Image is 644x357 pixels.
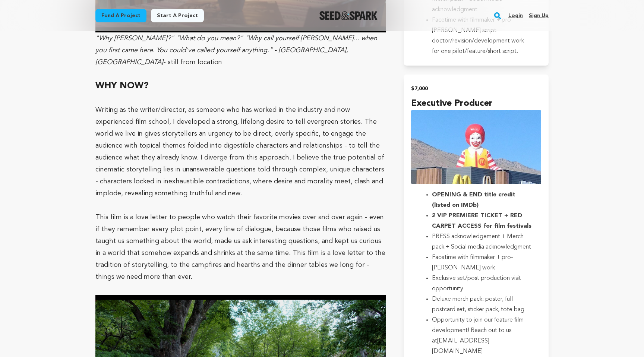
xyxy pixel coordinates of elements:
li: PRESS acknowledgement + Merch pack + Social media acknowledgment [432,231,532,252]
a: Start a project [151,9,204,22]
a: Login [508,10,523,22]
p: Writing as the writer/director, as someone who has worked in the industry and now experienced fil... [95,104,386,199]
a: Seed&Spark Homepage [319,11,378,20]
li: Facetime with filmmaker + pro-[PERSON_NAME] script doctor/revision/development work for one pilot... [432,15,532,57]
h2: WHY NOW? [95,80,386,92]
em: "Why [PERSON_NAME]?" "What do you mean?" "Why call yourself [PERSON_NAME]... when you first came ... [95,35,377,66]
h2: $7,000 [411,83,541,94]
strong: 2 VIP PREMIERE TICKET + RED CARPET ACCESS for film festivals [432,213,531,229]
a: Fund a project [95,9,146,22]
p: - still from location [95,32,386,68]
li: Exclusive set/post production visit opportunity [432,273,532,294]
img: Seed&Spark Logo Dark Mode [319,11,378,20]
li: Deluxe merch pack: poster, full postcard set, sticker pack, tote bag [432,294,532,315]
p: This film is a love letter to people who watch their favorite movies over and over again - even i... [95,211,386,283]
li: Facetime with filmmaker + pro-[PERSON_NAME] work [432,252,532,273]
a: Sign up [529,10,549,22]
img: incentive [411,110,541,183]
li: Opportunity to join our feature film development! Reach out to us at [EMAIL_ADDRESS][DOMAIN_NAME] [432,315,532,357]
h4: Executive Producer [411,97,541,110]
strong: OPENING & END title credit (listed on IMDb) [432,192,515,208]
